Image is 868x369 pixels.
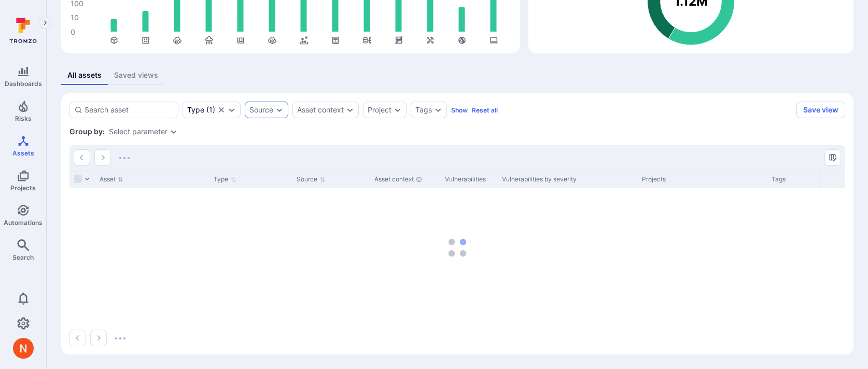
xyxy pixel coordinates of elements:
[394,106,402,114] button: Expand dropdown
[94,149,111,166] button: Go to the next page
[346,106,354,114] button: Expand dropdown
[374,175,437,184] div: Asset context
[249,106,273,114] button: Source
[297,175,325,183] button: Sort by Source
[217,106,226,114] button: Clear selection
[472,106,498,114] button: Reset all
[15,115,32,122] span: Risks
[115,337,125,339] img: Loading...
[416,176,422,182] div: Automatically discovered context associated with the asset
[69,126,105,137] span: Group by:
[119,157,130,159] img: Loading...
[109,127,178,136] div: grouping parameters
[214,175,236,183] button: Sort by Type
[415,106,432,114] button: Tags
[642,175,763,184] div: Projects
[187,106,215,114] div: ( 1 )
[4,219,43,226] span: Automations
[85,105,174,115] input: Search asset
[74,149,90,166] button: Go to the previous page
[100,175,123,183] button: Sort by Asset
[5,80,42,88] span: Dashboards
[445,175,494,184] div: Vulnerabilities
[74,175,82,183] span: Select all rows
[502,175,634,184] div: Vulnerabilities by severity
[368,106,391,114] button: Project
[109,127,167,136] button: Select parameter
[12,253,34,261] span: Search
[90,330,107,346] button: Go to the next page
[297,106,344,114] button: Asset context
[41,19,49,27] i: Expand navigation menu
[187,106,215,114] button: Type(1)
[71,27,75,36] text: 0
[69,330,86,346] button: Go to the previous page
[451,106,468,114] button: Show
[228,106,236,114] button: Expand dropdown
[275,106,284,114] button: Expand dropdown
[824,149,841,166] button: Manage columns
[796,102,845,118] button: Save view
[183,102,241,118] div: Container registry
[13,338,34,359] img: ACg8ocIprwjrgDQnDsNSk9Ghn5p5-B8DpAKWoJ5Gi9syOE4K59tr4Q=s96-c
[39,17,51,29] button: Expand navigation menu
[114,70,158,80] div: Saved views
[170,127,178,136] button: Expand dropdown
[187,106,204,114] div: Type
[12,149,34,157] span: Assets
[71,13,79,22] text: 10
[13,338,34,359] div: Neeren Patki
[61,66,853,85] div: assets tabs
[10,184,36,192] span: Projects
[434,106,442,114] button: Expand dropdown
[67,70,102,80] div: All assets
